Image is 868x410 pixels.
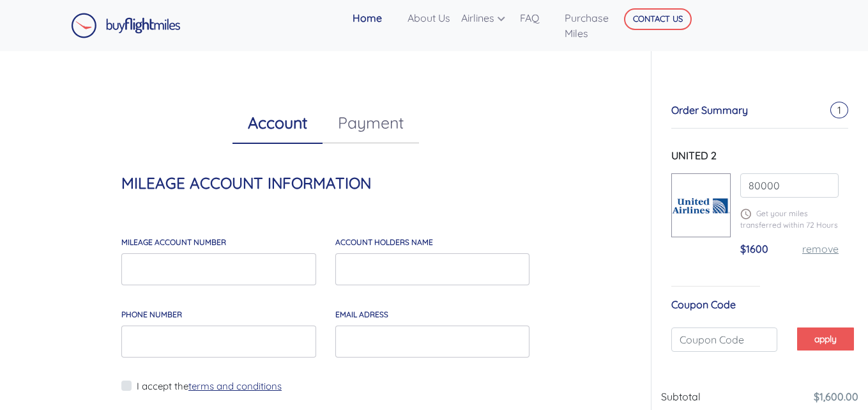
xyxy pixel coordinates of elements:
[797,327,854,350] button: apply
[402,5,456,31] a: About Us
[232,102,323,144] a: Account
[740,208,839,231] p: Get your miles transferred within 72 Hours
[71,10,181,42] a: Buy Flight Miles Logo
[335,309,388,320] label: email adress
[671,327,777,352] input: Coupon Code
[802,242,839,255] a: remove
[121,174,529,193] h4: MILEAGE ACCOUNT INFORMATION
[740,209,751,219] img: schedule.png
[671,298,736,311] span: Coupon Code
[661,390,701,403] span: Subtotal
[188,380,282,392] a: terms and conditions
[671,149,717,162] span: UNITED 2
[515,5,560,31] a: FAQ
[335,237,433,248] label: account holders NAME
[71,13,181,38] img: Buy Flight Miles Logo
[121,237,226,248] label: MILEAGE account number
[814,390,858,403] a: $1,600.00
[323,102,419,143] a: Payment
[456,5,515,31] a: Airlines
[560,5,629,46] a: Purchase Miles
[624,8,692,30] button: CONTACT US
[830,102,848,118] span: 1
[137,379,282,394] label: I accept the
[671,104,748,116] span: Order Summary
[121,309,182,320] label: Phone Number
[740,242,768,255] span: $1600
[347,5,402,31] a: Home
[672,193,729,218] img: UNITED.png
